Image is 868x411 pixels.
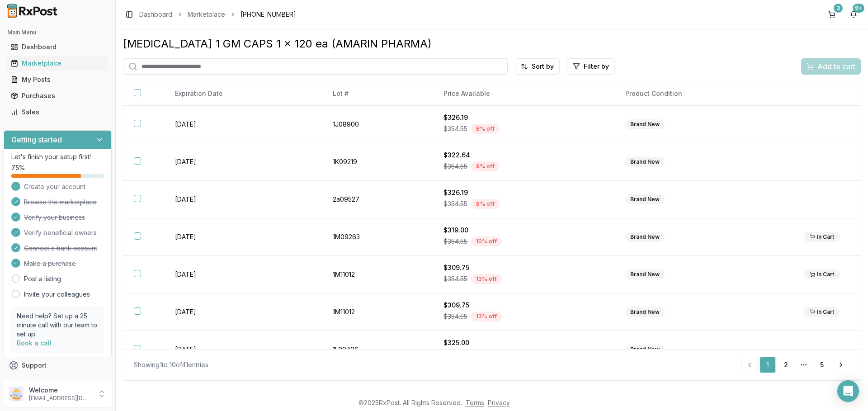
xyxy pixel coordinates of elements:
button: Sort by [515,58,560,75]
a: Privacy [488,399,510,406]
button: Filter by [567,58,615,75]
div: $325.00 [443,338,604,347]
div: Brand New [625,194,665,204]
div: [MEDICAL_DATA] 1 GM CAPS 1 x 120 ea (AMARIN PHARMA) [123,37,861,51]
th: Expiration Date [164,82,322,106]
span: $354.55 [443,162,467,171]
a: 1 [759,357,776,373]
span: Create your account [24,182,85,191]
div: Open Intercom Messenger [837,380,859,402]
button: My Posts [4,72,112,87]
p: Welcome [29,386,92,395]
td: [DATE] [164,218,322,256]
div: 13 % off [471,274,502,284]
div: Dashboard [11,43,104,52]
div: In Cart [804,307,840,317]
div: $326.19 [443,113,604,122]
div: Purchases [11,91,104,100]
div: $319.00 [443,226,604,235]
img: RxPost Logo [4,4,61,18]
nav: pagination [741,357,850,373]
a: Purchases [7,88,108,104]
td: 1J08900 [322,106,433,143]
span: Filter by [584,62,609,71]
a: Terms [466,399,484,406]
td: [DATE] [164,293,322,331]
span: Verify beneficial owners [24,228,97,237]
div: Brand New [625,307,665,317]
a: 2 [778,357,794,373]
td: 2a09527 [322,181,433,218]
div: In Cart [804,269,840,279]
span: Verify your business [24,213,85,222]
a: Book a call [17,339,52,347]
td: [DATE] [164,181,322,218]
a: My Posts [7,71,108,88]
a: Dashboard [7,39,108,55]
div: Showing 1 to 10 of 41 entries [134,360,208,369]
th: Price Available [433,82,614,106]
span: [PHONE_NUMBER] [241,10,296,19]
h2: Main Menu [7,29,108,36]
div: $309.75 [443,263,604,272]
div: My Posts [11,75,104,84]
td: [DATE] [164,106,322,143]
h3: Getting started [11,134,62,145]
th: Product Condition [614,82,793,106]
div: Brand New [625,157,665,167]
span: $354.55 [443,124,467,133]
td: 1L09406 [322,331,433,368]
img: User avatar [9,387,24,401]
span: Sort by [532,62,554,71]
div: Brand New [625,269,665,279]
div: $322.64 [443,151,604,160]
a: 3 [825,7,839,22]
a: Invite your colleagues [24,290,90,299]
div: Sales [11,108,104,117]
p: Need help? Set up a 25 minute call with our team to set up. [17,312,99,339]
td: 1M11012 [322,293,433,331]
div: Brand New [625,232,665,242]
button: Marketplace [4,56,112,71]
div: $309.75 [443,301,604,310]
div: 9+ [853,4,864,13]
div: 8 % off [471,124,500,134]
span: $354.55 [443,312,467,321]
p: [EMAIL_ADDRESS][DOMAIN_NAME] [29,395,92,402]
div: Marketplace [11,59,104,68]
span: $354.55 [443,237,467,246]
a: Dashboard [139,10,172,19]
button: 9+ [846,7,861,22]
span: Connect a bank account [24,244,97,253]
button: Dashboard [4,40,112,54]
a: Marketplace [7,55,108,71]
span: Browse the marketplace [24,198,97,207]
button: Purchases [4,89,112,103]
a: Post a listing [24,274,61,283]
div: 10 % off [471,236,502,246]
td: 1M11012 [322,256,433,293]
a: Marketplace [188,10,225,19]
a: Go to next page [832,357,850,373]
div: Brand New [625,119,665,129]
span: Make a purchase [24,259,76,268]
div: Brand New [625,345,665,354]
a: Sales [7,104,108,120]
p: Let's finish your setup first! [11,152,104,161]
span: 75 % [11,163,25,172]
th: Lot # [322,82,433,106]
div: 9 % off [471,161,500,171]
td: [DATE] [164,256,322,293]
div: 3 [834,4,843,13]
div: $326.19 [443,188,604,197]
button: Support [4,357,112,373]
td: 1K09219 [322,143,433,181]
nav: breadcrumb [139,10,296,19]
td: [DATE] [164,331,322,368]
span: $354.55 [443,199,467,208]
button: Feedback [4,373,112,390]
div: In Cart [804,232,840,242]
div: 8 % off [471,199,500,209]
a: 5 [814,357,830,373]
div: 13 % off [471,312,502,321]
